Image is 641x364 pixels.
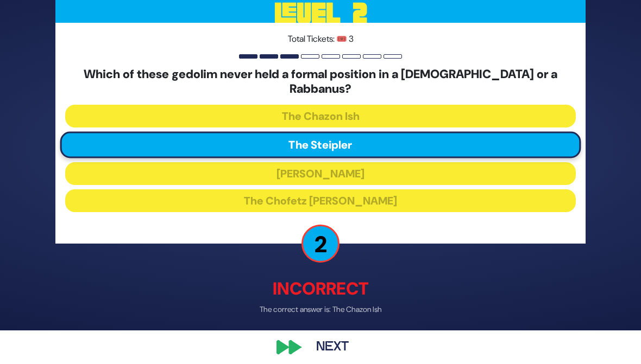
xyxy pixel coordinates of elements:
p: Incorrect [55,276,586,302]
button: Next [301,335,364,360]
button: The Chazon Ish [65,105,576,128]
button: [PERSON_NAME] [65,163,576,186]
h5: Which of these gedolim never held a formal position in a [DEMOGRAPHIC_DATA] or a Rabbanus? [65,68,576,97]
p: The correct answer is: The Chazon Ish [55,304,586,316]
button: The Steipler [60,132,581,158]
button: The Chofetz [PERSON_NAME] [65,190,576,213]
p: Total Tickets: 🎟️ 3 [65,33,576,46]
p: 2 [301,225,340,263]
